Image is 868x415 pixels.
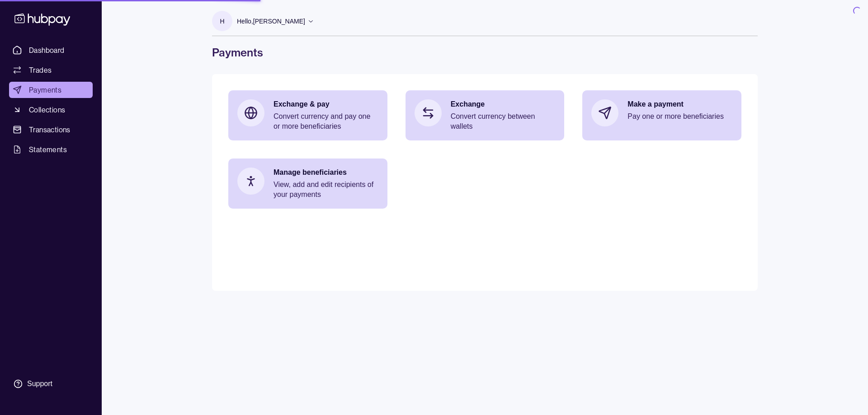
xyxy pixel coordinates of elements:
[29,144,67,155] span: Statements
[237,16,305,26] p: Hello, [PERSON_NAME]
[582,90,741,135] a: Make a paymentPay one or more beneficiaries
[29,65,52,75] span: Trades
[212,45,758,60] h1: Payments
[27,379,52,389] div: Support
[627,99,732,109] p: Make a payment
[451,99,556,109] p: Exchange
[29,124,71,135] span: Transactions
[9,62,93,78] a: Trades
[406,90,565,140] a: ExchangeConvert currency between wallets
[627,112,732,121] p: Pay one or more beneficiaries
[29,84,61,95] span: Payments
[9,82,93,98] a: Payments
[451,112,556,131] p: Convert currency between wallets
[228,159,387,209] a: Manage beneficiariesView, add and edit recipients of your payments
[274,180,378,200] p: View, add and edit recipients of your payments
[9,374,93,393] a: Support
[274,99,378,109] p: Exchange & pay
[9,42,93,58] a: Dashboard
[9,141,93,158] a: Statements
[274,168,378,177] p: Manage beneficiaries
[228,90,387,140] a: Exchange & payConvert currency and pay one or more beneficiaries
[9,121,93,138] a: Transactions
[274,112,378,131] p: Convert currency and pay one or more beneficiaries
[9,102,93,118] a: Collections
[220,16,224,26] p: H
[29,104,65,115] span: Collections
[29,45,65,56] span: Dashboard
